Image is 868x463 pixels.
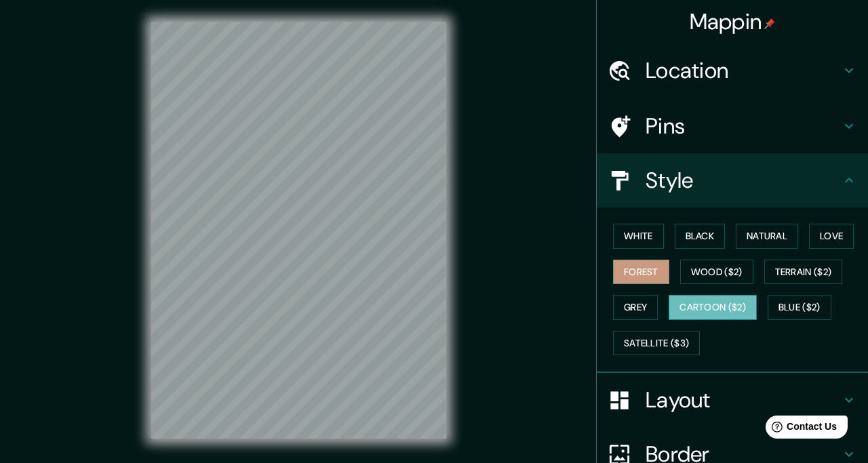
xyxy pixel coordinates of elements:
img: pin-icon.png [764,18,775,29]
h4: Mappin [690,8,776,35]
button: White [613,224,664,249]
button: Love [809,224,854,249]
iframe: Help widget launcher [747,410,853,448]
button: Forest [613,260,669,285]
button: Terrain ($2) [764,260,843,285]
button: Wood ($2) [680,260,753,285]
h4: Layout [646,386,841,414]
div: Location [597,43,868,98]
button: Black [675,224,726,249]
button: Blue ($2) [768,295,831,320]
div: Layout [597,373,868,427]
button: Grey [613,295,658,320]
button: Natural [736,224,798,249]
div: Style [597,153,868,207]
h4: Pins [646,113,841,140]
h4: Style [646,167,841,194]
button: Cartoon ($2) [669,295,757,320]
canvas: Map [151,22,446,439]
div: Pins [597,99,868,153]
button: Satellite ($3) [613,331,700,356]
h4: Location [646,57,841,84]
